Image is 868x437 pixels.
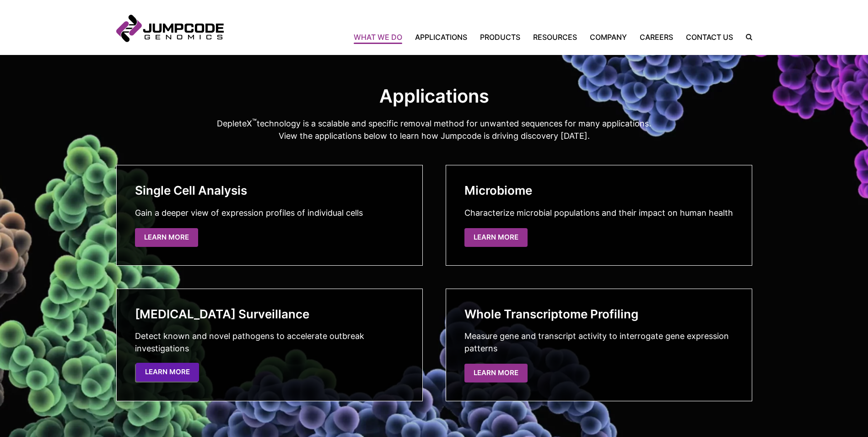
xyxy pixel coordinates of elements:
[224,32,739,43] nav: Primary Navigation
[135,184,404,197] h3: Single Cell Analysis
[135,307,404,321] h3: [MEDICAL_DATA] Surveillance
[252,118,257,125] sup: ™
[464,228,528,247] a: Learn More
[633,32,679,43] a: Careers
[135,330,404,355] p: Detect known and novel pathogens to accelerate outbreak investigations
[464,307,733,321] h3: Whole Transcriptome Profiling
[135,228,198,247] a: Learn More
[135,207,404,219] p: Gain a deeper view of expression profiles of individual cells
[679,32,739,43] a: Contact Us
[527,32,583,43] a: Resources
[474,32,527,43] a: Products
[464,364,528,382] a: Learn More
[409,32,474,43] a: Applications
[464,184,733,197] h3: Microbiome
[464,330,733,355] p: Measure gene and transcript activity to interrogate gene expression patterns
[739,34,752,40] label: Search the site.
[354,32,409,43] a: What We Do
[116,117,752,142] p: DepleteX technology is a scalable and specific removal method for unwanted sequences for many app...
[464,207,733,219] p: Characterize microbial populations and their impact on human health
[583,32,633,43] a: Company
[136,363,199,382] a: Learn More
[116,85,752,108] h2: Applications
